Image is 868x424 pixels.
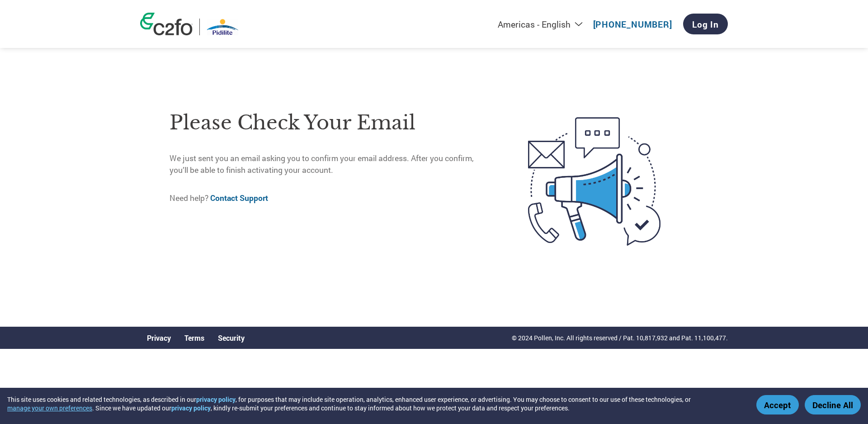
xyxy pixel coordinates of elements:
[683,14,728,34] a: Log In
[805,395,861,414] button: Decline All
[490,101,698,262] img: open-email
[171,404,211,412] a: privacy policy
[184,333,204,343] a: Terms
[170,192,490,204] p: Need help?
[196,395,236,404] a: privacy policy
[170,152,490,176] p: We just sent you an email asking you to confirm your email address. After you confirm, you’ll be ...
[756,395,799,414] button: Accept
[593,19,672,30] a: [PHONE_NUMBER]
[210,193,268,203] a: Contact Support
[218,333,245,343] a: Security
[207,19,238,35] img: Pidilite Industries
[147,333,171,343] a: Privacy
[170,108,490,138] h1: Please check your email
[7,404,92,412] button: manage your own preferences
[7,395,743,412] div: This site uses cookies and related technologies, as described in our , for purposes that may incl...
[512,333,728,343] p: © 2024 Pollen, Inc. All rights reserved / Pat. 10,817,932 and Pat. 11,100,477.
[140,13,193,35] img: c2fo logo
